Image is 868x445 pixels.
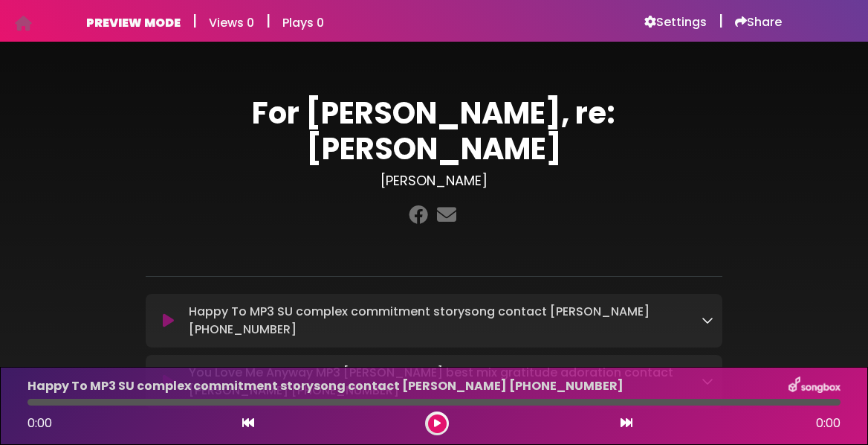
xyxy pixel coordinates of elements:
span: 0:00 [27,414,52,432]
h6: Plays 0 [282,16,324,30]
a: Share [735,15,782,30]
p: Happy To MP3 SU complex commitment storysong contact [PERSON_NAME] [PHONE_NUMBER] [189,303,702,339]
span: 0:00 [816,414,841,432]
h5: | [719,12,723,30]
img: songbox-logo-white.png [788,377,841,396]
p: You Love Me Anyway MP3 [PERSON_NAME] best mix gratitude adoration contact [PERSON_NAME] [PHONE_NU... [189,364,702,400]
h6: Views 0 [209,16,254,30]
h6: PREVIEW MODE [86,16,181,30]
a: Settings [644,15,707,30]
h1: For [PERSON_NAME], re: [PERSON_NAME] [146,95,722,167]
h5: | [192,12,197,30]
h3: [PERSON_NAME] [146,173,722,189]
p: Happy To MP3 SU complex commitment storysong contact [PERSON_NAME] [PHONE_NUMBER] [27,377,624,395]
h5: | [266,12,271,30]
